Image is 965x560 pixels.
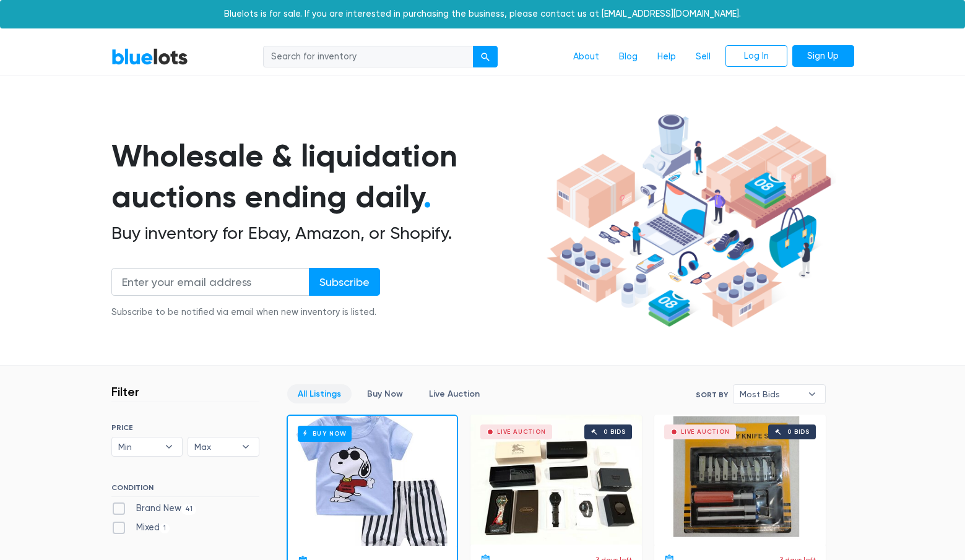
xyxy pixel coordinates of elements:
[111,384,139,399] h3: Filter
[111,48,188,66] a: BlueLots
[799,385,825,403] b: ▾
[111,268,309,296] input: Enter your email address
[156,437,182,456] b: ▾
[418,384,490,403] a: Live Auction
[194,437,235,456] span: Max
[181,504,197,514] span: 41
[563,45,609,69] a: About
[233,437,259,456] b: ▾
[686,45,721,69] a: Sell
[647,45,686,69] a: Help
[111,136,542,218] h1: Wholesale & liquidation auctions ending daily
[288,416,457,546] a: Buy Now
[604,429,626,435] div: 0 bids
[111,223,542,244] h2: Buy inventory for Ebay, Amazon, or Shopify.
[263,46,474,68] input: Search for inventory
[287,384,352,403] a: All Listings
[725,45,787,67] a: Log In
[542,108,836,334] img: hero-ee84e7d0318cb26816c560f6b4441b76977f77a177738b4e94f68c95b2b83dbb.png
[309,268,380,296] input: Subscribe
[298,426,352,441] h6: Buy Now
[423,178,431,215] span: .
[696,389,728,400] label: Sort By
[111,306,380,319] div: Subscribe to be notified via email when new inventory is listed.
[470,415,642,545] a: Live Auction 0 bids
[111,423,259,432] h6: PRICE
[357,384,413,403] a: Buy Now
[681,429,730,435] div: Live Auction
[111,483,259,497] h6: CONDITION
[160,523,170,533] span: 1
[609,45,647,69] a: Blog
[111,502,197,515] label: Brand New
[497,429,546,435] div: Live Auction
[740,385,802,403] span: Most Bids
[654,415,826,545] a: Live Auction 0 bids
[787,429,810,435] div: 0 bids
[792,45,854,67] a: Sign Up
[118,437,159,456] span: Min
[111,521,170,535] label: Mixed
